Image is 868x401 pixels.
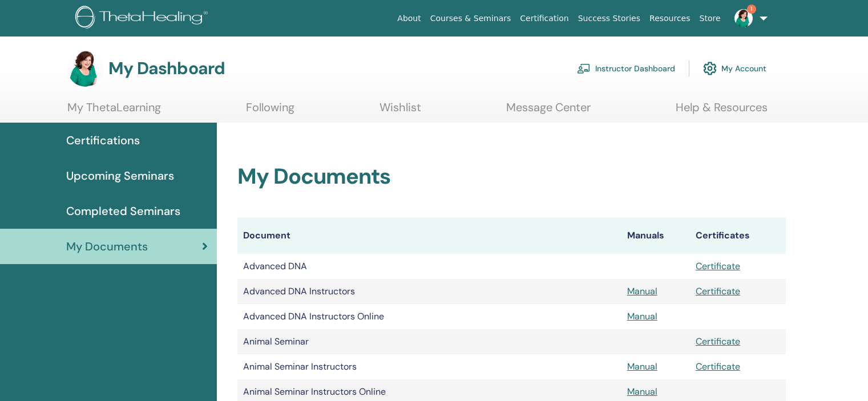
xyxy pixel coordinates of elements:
a: Resources [645,8,695,29]
th: Certificates [690,217,786,254]
a: Certification [515,8,573,29]
img: cog.svg [703,59,717,78]
a: Certificate [696,361,740,372]
img: logo.png [75,6,212,31]
span: Certifications [66,132,140,149]
a: Manual [627,386,657,398]
span: My Documents [66,238,148,255]
a: Help & Resources [676,100,768,123]
td: Advanced DNA Instructors [237,279,621,304]
a: My ThetaLearning [67,100,161,123]
td: Advanced DNA [237,254,621,279]
th: Manuals [621,217,690,254]
a: Instructor Dashboard [577,56,675,81]
a: Certificate [696,285,740,297]
span: 1 [747,5,756,14]
img: default.jpg [67,50,104,87]
a: Certificate [696,260,740,272]
a: Certificate [696,335,740,347]
a: About [393,8,425,29]
a: Manual [627,285,657,297]
span: Completed Seminars [66,202,180,220]
h3: My Dashboard [108,58,225,79]
img: chalkboard-teacher.svg [577,63,591,74]
a: Manual [627,310,657,322]
a: Courses & Seminars [426,8,516,29]
a: Manual [627,361,657,372]
a: Following [246,100,294,123]
a: Success Stories [574,8,645,29]
td: Advanced DNA Instructors Online [237,304,621,329]
th: Document [237,217,621,254]
td: Animal Seminar Instructors [237,354,621,379]
h2: My Documents [237,164,786,190]
td: Animal Seminar [237,329,621,354]
a: Store [695,8,725,29]
span: Upcoming Seminars [66,167,174,184]
a: Message Center [506,100,591,123]
a: Wishlist [380,100,421,123]
a: My Account [703,56,766,81]
img: default.jpg [734,9,753,27]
